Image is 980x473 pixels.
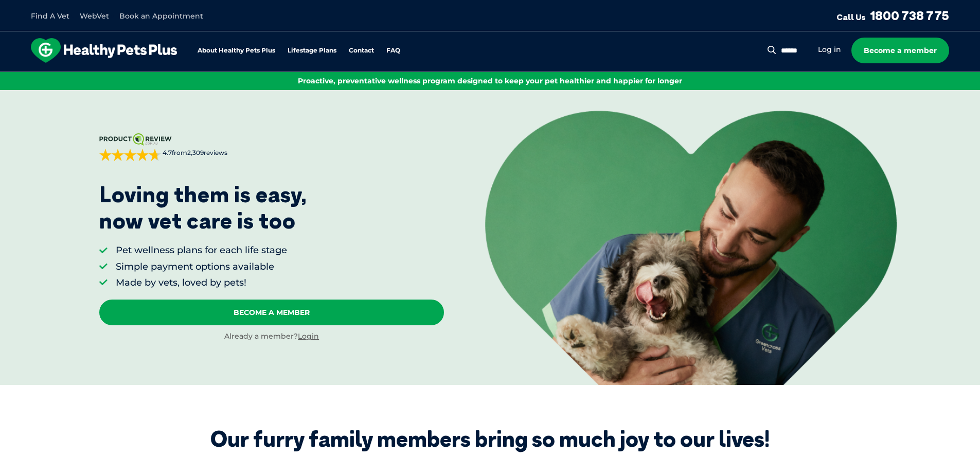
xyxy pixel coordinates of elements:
a: Become a member [851,38,949,63]
a: Become A Member [99,300,444,325]
span: Proactive, preventative wellness program designed to keep your pet healthier and happier for longer [298,76,682,85]
img: <p>Loving them is easy, <br /> now vet care is too</p> [485,111,897,384]
div: Our furry family members bring so much joy to our lives! [210,426,770,452]
a: Call Us1800 738 775 [836,8,949,23]
a: WebVet [80,11,109,21]
div: Already a member? [99,331,444,342]
a: Contact [349,47,374,54]
span: from [161,149,227,157]
span: Call Us [836,12,866,22]
a: Log in [818,45,841,55]
div: 4.7 out of 5 stars [99,149,161,161]
li: Made by vets, loved by pets! [116,276,287,289]
a: Find A Vet [31,11,69,21]
a: Lifestage Plans [288,47,336,54]
li: Pet wellness plans for each life stage [116,244,287,257]
p: Loving them is easy, now vet care is too [99,182,307,234]
span: 2,309 reviews [187,149,227,156]
a: FAQ [386,47,400,54]
button: Search [765,45,778,55]
img: hpp-logo [31,38,177,63]
strong: 4.7 [163,149,172,156]
li: Simple payment options available [116,260,287,273]
a: Book an Appointment [119,11,203,21]
a: About Healthy Pets Plus [198,47,275,54]
a: 4.7from2,309reviews [99,133,444,161]
a: Login [298,331,319,341]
